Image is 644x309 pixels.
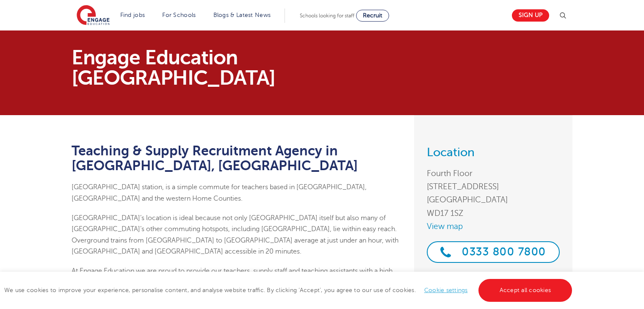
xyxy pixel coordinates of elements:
[363,12,382,19] span: Recruit
[427,167,560,220] address: Fourth Floor [STREET_ADDRESS] [GEOGRAPHIC_DATA] WD17 1SZ
[72,47,401,88] p: Engage Education [GEOGRAPHIC_DATA]
[424,287,468,293] a: Cookie settings
[213,12,271,18] a: Blogs & Latest News
[72,183,367,202] span: [GEOGRAPHIC_DATA] station, is a simple commute for teachers based in [GEOGRAPHIC_DATA], [GEOGRAPH...
[478,279,572,302] a: Accept all cookies
[162,12,196,18] a: For Schools
[356,10,389,22] a: Recruit
[72,214,398,255] span: [GEOGRAPHIC_DATA]’s location is ideal because not only [GEOGRAPHIC_DATA] itself but also many of ...
[427,241,560,263] a: 0333 800 7800
[120,12,145,18] a: Find jobs
[300,13,354,19] span: Schools looking for staff
[4,287,574,293] span: We use cookies to improve your experience, personalise content, and analyse website traffic. By c...
[427,146,560,158] h3: Location
[77,5,110,26] img: Engage Education
[72,143,401,173] h1: Teaching & Supply Recruitment Agency in [GEOGRAPHIC_DATA], [GEOGRAPHIC_DATA]
[427,220,560,233] a: View map
[512,9,549,22] a: Sign up
[72,267,392,297] span: At Engage Education we are proud to provide our teachers, supply staff and teaching assistants wi...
